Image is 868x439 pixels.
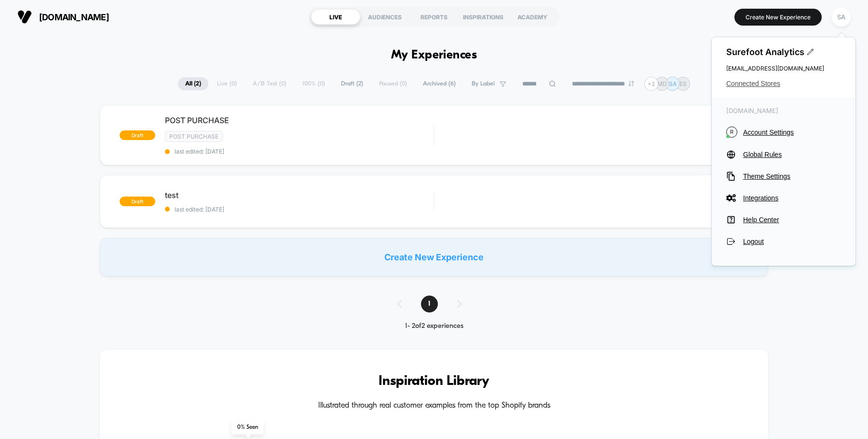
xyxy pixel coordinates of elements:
h4: Illustrated through real customer examples from the top Shopify brands [129,401,739,411]
button: Create New Experience [734,9,822,26]
span: All ( 2 ) [178,77,208,90]
span: last edited: [DATE] [165,148,434,155]
button: Integrations [726,193,841,203]
span: By Label [472,80,495,87]
span: 1 [421,296,438,312]
p: MD [657,80,667,87]
button: Theme Settings [726,171,841,181]
span: Surefoot Analytics [726,47,841,57]
div: AUDIENCES [360,9,409,25]
span: [EMAIL_ADDRESS][DOMAIN_NAME] [726,65,841,72]
p: SA [669,80,677,87]
span: last edited: [DATE] [165,206,434,213]
div: ACADEMY [508,9,557,25]
span: [DOMAIN_NAME] [39,12,109,22]
div: 1 - 2 of 2 experiences [388,322,481,330]
span: Integrations [743,194,841,202]
p: ES [679,80,687,87]
span: Theme Settings [743,172,841,180]
span: Logout [743,238,841,245]
div: SA [832,8,851,27]
button: Logout [726,237,841,246]
button: Global Rules [726,150,841,159]
span: Global Rules [743,151,841,158]
span: [DOMAIN_NAME] [726,107,841,114]
div: Create New Experience [100,238,768,276]
i: R [726,127,737,138]
span: draft [120,130,155,140]
button: Connected Stores [726,80,841,87]
div: REPORTS [409,9,459,25]
span: Help Center [743,216,841,224]
div: LIVE [311,9,360,25]
span: 0 % Seen [231,420,264,435]
span: POST PURCHASE [165,115,434,125]
img: Visually logo [17,10,32,24]
span: Post Purchase [165,131,223,142]
h1: My Experiences [391,48,477,62]
button: RAccount Settings [726,127,841,138]
button: Help Center [726,215,841,225]
h3: Inspiration Library [129,374,739,389]
span: draft [120,197,155,206]
div: + 2 [644,77,658,91]
button: [DOMAIN_NAME] [14,9,112,25]
span: Account Settings [743,128,841,136]
img: end [628,81,634,86]
button: SA [829,7,854,27]
span: Archived ( 6 ) [416,77,463,90]
div: INSPIRATIONS [459,9,508,25]
span: Draft ( 2 ) [334,77,370,90]
span: test [165,190,434,200]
